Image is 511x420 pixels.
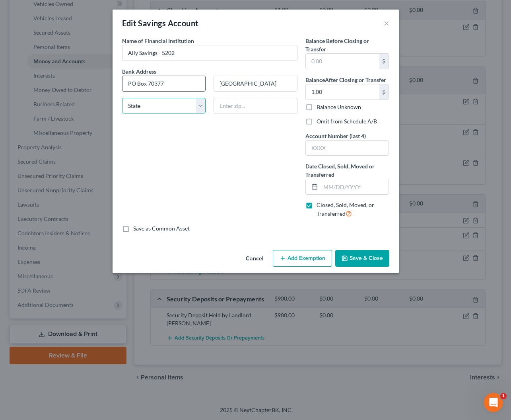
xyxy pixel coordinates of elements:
[335,250,389,267] button: Save & Close
[317,103,361,111] label: Balance Unknown
[305,76,386,84] label: Balance
[122,37,194,44] span: Name of Financial Institution
[379,54,389,69] div: $
[325,76,386,83] span: After Closing or Transfer
[306,141,389,156] input: XXXX
[306,84,379,100] input: 0.00
[118,67,301,76] label: Bank Address
[122,18,199,29] div: Edit Savings Account
[122,76,206,91] input: Enter address...
[500,393,507,399] span: 1
[317,201,374,217] span: Closed, Sold, Moved, or Transferred
[305,132,366,140] label: Account Number (last 4)
[321,179,389,194] input: MM/DD/YYYY
[484,393,503,412] iframe: Intercom live chat
[214,76,297,91] input: Enter city...
[214,98,297,114] input: Enter zip...
[273,250,332,267] button: Add Exemption
[384,18,389,28] button: ×
[306,54,379,69] input: 0.00
[239,251,270,267] button: Cancel
[317,117,377,125] label: Omit from Schedule A/B
[379,84,389,100] div: $
[122,45,297,61] input: Enter name...
[305,37,389,53] label: Balance Before Closing or Transfer
[133,225,190,232] label: Save as Common Asset
[305,163,375,178] span: Date Closed, Sold, Moved or Transferred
